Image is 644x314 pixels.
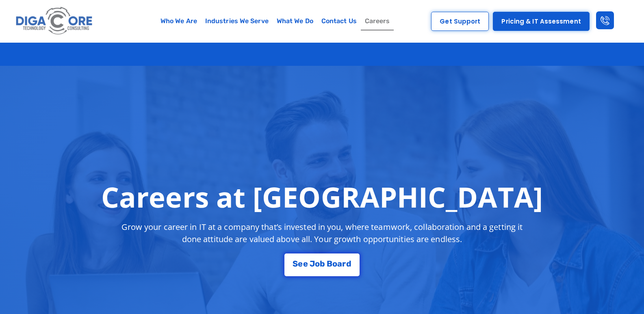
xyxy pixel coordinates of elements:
[332,260,337,268] span: o
[431,12,489,31] a: Get Support
[501,18,581,24] span: Pricing & IT Assessment
[114,221,530,245] p: Grow your career in IT at a company that’s invested in you, where teamwork, collaboration and a g...
[342,260,346,268] span: r
[320,260,325,268] span: b
[129,12,422,30] nav: Menu
[101,180,543,213] h1: Careers at [GEOGRAPHIC_DATA]
[156,12,201,30] a: Who We Are
[361,12,394,30] a: Careers
[327,260,332,268] span: B
[273,12,317,30] a: What We Do
[303,260,308,268] span: e
[315,260,320,268] span: o
[293,260,298,268] span: S
[14,4,95,38] img: Digacore logo 1
[298,260,303,268] span: e
[440,18,480,24] span: Get Support
[493,12,589,31] a: Pricing & IT Assessment
[201,12,273,30] a: Industries We Serve
[346,260,351,268] span: d
[337,260,342,268] span: a
[310,260,315,268] span: J
[284,253,359,276] a: See Job Board
[317,12,361,30] a: Contact Us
